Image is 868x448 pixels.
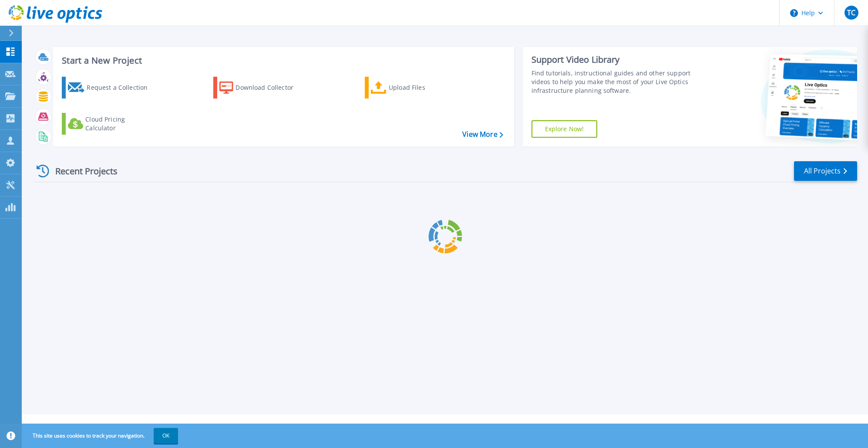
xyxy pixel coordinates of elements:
div: Recent Projects [34,160,129,182]
a: All Projects [794,161,857,181]
button: OK [154,428,178,444]
div: Cloud Pricing Calculator [85,115,155,132]
a: Request a Collection [62,77,159,98]
div: Find tutorials, instructional guides and other support videos to help you make the most of your L... [532,69,703,95]
div: Upload Files [389,79,458,96]
div: Request a Collection [87,79,156,96]
a: View More [462,130,503,139]
a: Download Collector [213,77,310,98]
a: Explore Now! [532,120,598,138]
a: Upload Files [365,77,462,98]
span: TC [847,9,855,16]
h3: Start a New Project [62,56,503,65]
span: This site uses cookies to track your navigation. [24,428,178,444]
div: Download Collector [236,79,305,96]
div: Support Video Library [532,54,703,65]
a: Cloud Pricing Calculator [62,113,159,135]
